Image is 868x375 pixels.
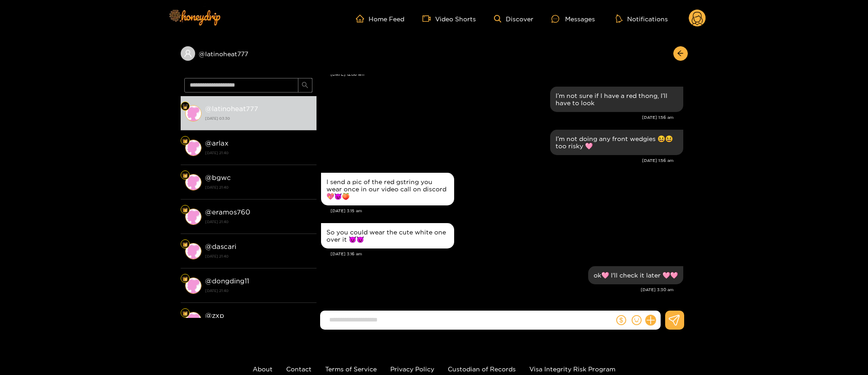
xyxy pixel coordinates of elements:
img: conversation [185,209,201,225]
img: conversation [185,174,201,190]
strong: [DATE] 21:40 [205,287,312,295]
strong: [DATE] 21:40 [205,183,312,191]
div: Oct. 3, 3:30 am [588,266,683,284]
button: dollar [614,313,628,327]
div: [DATE] 3:16 am [331,251,683,257]
img: Fan Level [182,311,188,316]
div: Oct. 3, 3:15 am [321,173,454,205]
div: Oct. 3, 1:56 am [550,87,683,112]
div: [DATE] 12:08 am [331,71,683,78]
strong: [DATE] 21:40 [205,149,312,157]
strong: [DATE] 21:40 [205,218,312,226]
a: Privacy Policy [390,365,434,372]
img: Fan Level [182,173,188,178]
strong: [DATE] 21:40 [205,252,312,260]
button: arrow-left [673,46,688,61]
img: conversation [185,243,201,259]
strong: @ dongding11 [205,277,249,285]
strong: [DATE] 03:30 [205,114,312,122]
div: [DATE] 1:56 am [321,114,674,121]
button: search [298,78,312,93]
span: user [184,49,192,58]
div: ok🩷 I'll check it later 🩷🩷 [594,272,678,279]
img: conversation [185,140,201,156]
span: home [356,15,369,23]
span: smile [632,315,642,325]
a: Contact [286,365,312,372]
strong: @ zxp [205,312,224,319]
span: dollar [616,315,626,325]
button: Notifications [613,14,671,23]
div: Oct. 3, 3:16 am [321,223,454,248]
img: conversation [185,312,201,328]
a: Visa Integrity Risk Program [529,365,615,372]
span: search [302,82,308,89]
strong: @ dascari [205,243,236,250]
img: conversation [185,105,201,122]
div: I’m not sure if I have a red thong, I’ll have to look [556,92,678,107]
div: [DATE] 1:56 am [321,157,674,164]
a: Discover [494,15,533,23]
img: Fan Level [182,242,188,247]
span: arrow-left [677,50,684,58]
div: So you could wear the cute white one over it 😈😈 [326,229,449,243]
a: Home Feed [356,15,404,23]
div: Messages [551,14,595,24]
a: About [253,365,273,372]
div: [DATE] 3:15 am [331,208,683,214]
strong: @ eramos760 [205,208,250,216]
img: Fan Level [182,276,188,282]
div: I’m not doing any front wedgies 😆😆 too risky 🩷 [556,135,678,150]
div: Oct. 3, 1:56 am [550,130,683,155]
img: conversation [185,278,201,294]
div: [DATE] 3:30 am [321,287,674,293]
div: I send a pic of the red gstring you wear once in our video call on discord💖😈🍑 [326,178,449,200]
a: Custodian of Records [448,365,516,372]
a: Terms of Service [325,365,377,372]
div: @latinoheat777 [181,46,317,61]
img: Fan Level [182,207,188,213]
span: video-camera [422,15,435,23]
strong: @ latinoheat777 [205,105,258,112]
strong: @ bgwc [205,174,231,181]
a: Video Shorts [422,15,476,23]
strong: @ arlax [205,139,229,147]
img: Fan Level [182,138,188,144]
img: Fan Level [182,104,188,109]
